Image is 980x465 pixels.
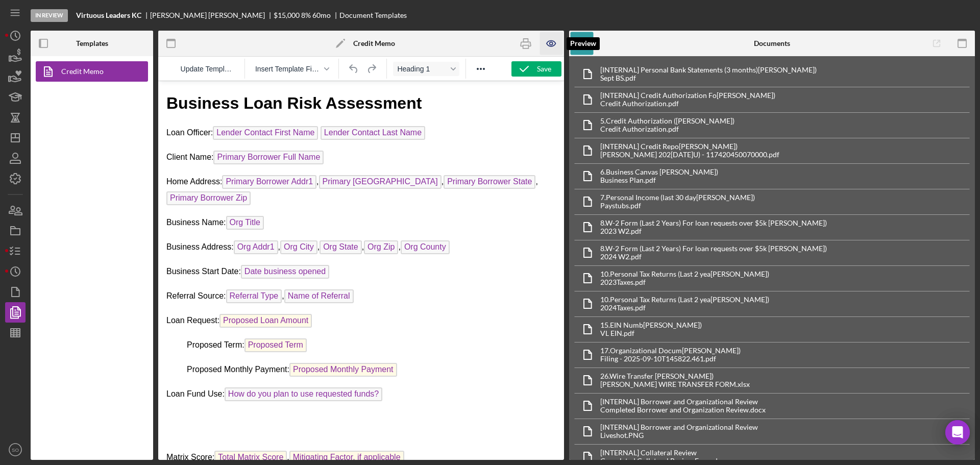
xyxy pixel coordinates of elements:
div: 17. Organizational Docum[PERSON_NAME]) [600,347,741,355]
span: Referral Type [68,208,124,222]
div: 26. Wire Transfer [PERSON_NAME]) [600,372,750,380]
div: Business Plan.pdf [600,176,718,184]
span: Proposed Loan Amount [61,233,154,247]
b: Documents [754,39,790,47]
span: Org Zip [206,159,240,173]
div: 2023Taxes.pdf [600,278,769,286]
div: Document Templates [339,11,407,19]
div: 8 % [301,11,311,19]
span: Org Addr1 [76,159,120,173]
b: Templates [76,39,108,47]
p: Proposed Monthly Payment: [8,282,398,298]
span: Proposed Monthly Payment [131,282,239,296]
div: VL EIN.pdf [600,329,702,337]
p: Loan Request: [8,233,398,249]
button: Reveal or hide additional toolbar items [472,62,489,76]
p: Loan Fund Use: [8,306,398,323]
div: [INTERNAL] Credit Authorization Fo[PERSON_NAME]) [600,91,775,100]
div: 2024 W2.pdf [600,253,827,261]
div: Completed Borrower and Organization Review.docx [600,406,766,414]
span: Update Template [181,65,234,73]
div: 2024Taxes.pdf [600,304,769,312]
div: [PERSON_NAME] WIRE TRANSFER FORM.xlsx [600,380,750,388]
div: [INTERNAL] Credit Repo[PERSON_NAME]) [600,142,779,151]
div: Sept BS.pdf [600,74,817,82]
div: 2023 W2.pdf [600,227,827,235]
span: Total Matrix Score [56,370,129,383]
div: [PERSON_NAME] 202[DATE]U) - 117420450070000.pdf [600,151,779,159]
div: [INTERNAL] Personal Bank Statements (3 months)[PERSON_NAME]) [600,66,817,74]
div: 15. EIN Numb[PERSON_NAME]) [600,321,702,329]
span: Primary Borrower Zip [8,110,92,124]
div: Paystubs.pdf [600,202,755,210]
span: Primary Borrower State [285,94,377,108]
span: Proposed Term [86,257,149,271]
iframe: Rich Text Area [158,81,564,460]
span: $15,000 [274,11,300,19]
p: Proposed Term: [8,257,398,274]
div: 10. Personal Tax Returns (Last 2 yea[PERSON_NAME]) [600,270,769,278]
p: Business Address: , , , , [8,159,398,176]
p: Referral Source: , [8,208,398,225]
p: Matrix Score: , [8,370,398,386]
div: 60 mo [312,11,331,19]
span: Org City [122,159,159,173]
button: SO [5,439,26,460]
span: Heading 1 [397,65,447,73]
button: Save [511,61,561,77]
button: Redo [363,62,380,76]
b: Virtuous Leaders KC [76,11,141,19]
button: Reset the template to the current product template value [177,62,238,76]
button: Insert Template Field [251,62,333,76]
button: Format Heading 1 [393,62,459,76]
div: Open Intercom Messenger [945,420,970,445]
div: 8. W-2 Form (Last 2 Years) For loan requests over $5k [PERSON_NAME]) [600,244,827,253]
button: Undo [345,62,362,76]
span: Date business opened [83,184,171,198]
p: Business Name: [8,135,398,151]
div: [PERSON_NAME] [PERSON_NAME] [150,11,274,19]
div: [INTERNAL] Collateral Review [600,449,729,457]
div: 10. Personal Tax Returns (Last 2 yea[PERSON_NAME]) [600,296,769,304]
span: Org State [161,159,203,173]
div: Filing - 2025-09-10T145822.461.pdf [600,355,741,363]
span: Name of Referral [126,208,195,222]
span: Org Title [68,135,106,149]
b: Credit Memo [353,39,395,47]
text: SO [12,447,19,453]
a: Credit Memo [36,61,143,82]
div: 6. Business Canvas [PERSON_NAME]) [600,168,718,176]
div: 7. Personal Income (last 30 day[PERSON_NAME]) [600,193,755,202]
span: Primary [GEOGRAPHIC_DATA] [161,94,283,108]
div: [INTERNAL] Borrower and Organizational Review [600,423,758,431]
div: 5. Credit Authorization ([PERSON_NAME]) [600,117,734,125]
div: 8. W-2 Form (Last 2 Years) For loan requests over $5k [PERSON_NAME]) [600,219,827,227]
div: [INTERNAL] Borrower and Organizational Review [600,398,766,406]
div: Credit Authorization.pdf [600,125,734,133]
span: Org County [242,159,291,173]
div: In Review [31,9,68,22]
p: Business Start Date: [8,184,398,200]
span: How do you plan to use requested funds? [66,306,224,320]
span: Insert Template Field [255,65,321,73]
span: Mitigating Factor, if applicable [131,370,246,383]
div: Save [537,61,551,77]
div: Credit Authorization.pdf [600,100,775,108]
div: Liveshot.PNG [600,431,758,439]
div: Completed Collateral Review Form.docx [600,457,729,465]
